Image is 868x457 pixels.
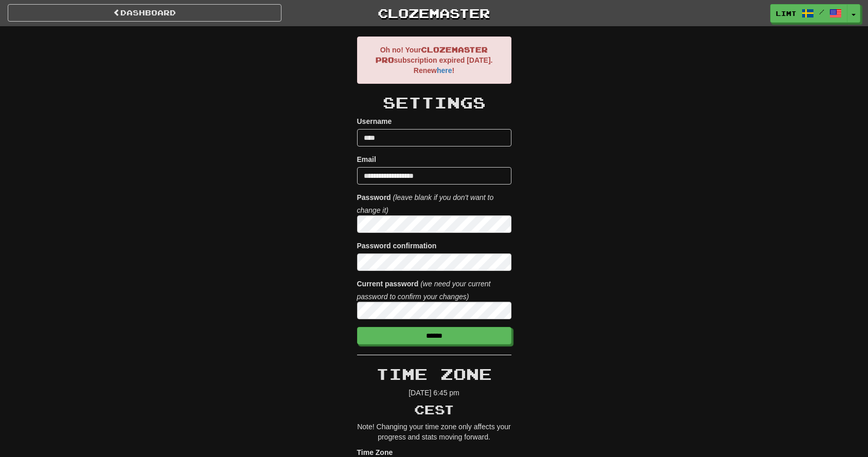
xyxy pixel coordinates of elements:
h3: CEST [357,403,511,416]
label: Email [357,154,376,164]
i: (we need your current password to confirm your changes) [357,280,491,301]
span: limt [776,9,796,18]
a: Dashboard [8,4,281,22]
label: Current password [357,279,419,289]
p: [DATE] 6:45 pm [357,388,511,398]
label: Password [357,192,391,203]
p: Note! Changing your time zone only affects your progress and stats moving forward. [357,422,511,442]
span: Clozemaster Pro [376,45,488,64]
h2: Time Zone [357,365,511,382]
i: (leave blank if you don't want to change it) [357,193,494,214]
label: Username [357,116,392,126]
label: Password confirmation [357,241,437,251]
div: Oh no! Your subscription expired [DATE]. Renew ! [357,36,511,84]
h2: Settings [357,94,511,111]
span: / [819,8,824,15]
a: here [437,66,452,75]
a: Clozemaster [297,4,571,22]
a: limt / [770,4,847,23]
